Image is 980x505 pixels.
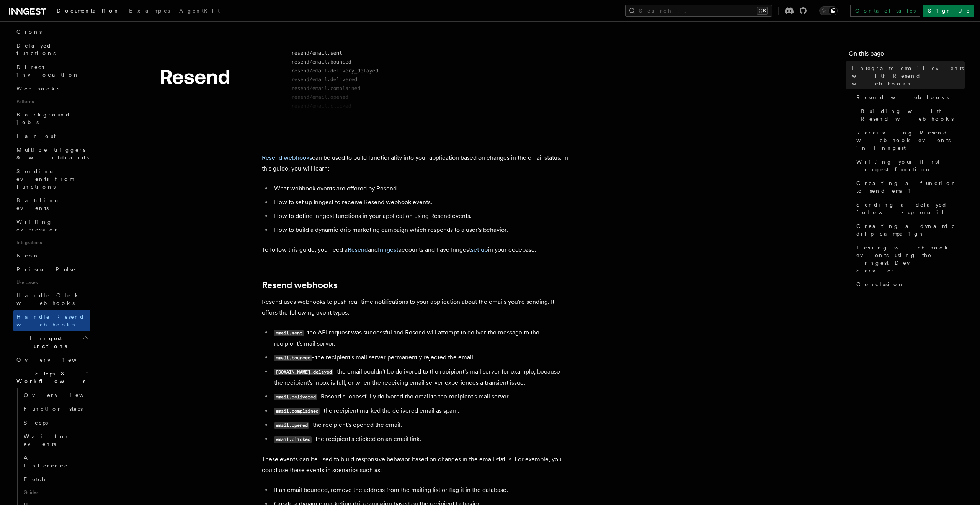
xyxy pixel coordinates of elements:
a: Multiple triggers & wildcards [13,143,90,164]
a: AI Inference [21,451,90,472]
span: Integrate email events with Resend webhooks [852,64,965,87]
span: Examples [129,8,170,14]
span: Creating a dynamic drip campaign [856,222,965,238]
span: Conclusion [856,280,904,288]
a: Fetch [21,472,90,486]
span: Use cases [13,276,90,289]
span: Receiving Resend webhook events in Inngest [856,129,965,152]
li: - the recipient marked the delivered email as spam. [272,405,568,416]
a: Background jobs [13,108,90,129]
li: - the email couldn't be delivered to the recipient's mail server for example, because the recipie... [272,366,568,388]
a: Handle Resend webhooks [13,310,90,331]
code: email.sent [274,330,304,336]
img: Resend Logo [107,34,413,120]
a: Crons [13,25,90,39]
a: Inngest [378,246,399,253]
span: Writing your first Inngest function [856,158,965,173]
span: Resend webhooks [856,93,949,101]
a: Documentation [52,2,124,21]
p: To follow this guide, you need a and accounts and have Inngest in your codebase. [262,244,568,255]
span: Fan out [16,133,56,139]
a: Batching events [13,193,90,215]
span: Batching events [16,197,60,211]
a: Creating a function to send email [853,176,965,198]
a: Integrate email events with Resend webhooks [849,61,965,90]
span: Sleeps [24,420,48,426]
a: Fan out [13,129,90,143]
li: - the recipient's mail server permanently rejected the email. [272,352,568,363]
a: Creating a dynamic drip campaign [853,219,965,241]
span: Creating a function to send email [856,179,965,195]
span: Guides [21,486,90,498]
li: What webhook events are offered by Resend. [272,183,568,194]
kbd: ⌘K [757,7,768,15]
span: Prisma Pulse [16,266,76,272]
a: Handle Clerk webhooks [13,289,90,310]
h4: On this page [849,49,965,61]
code: email.complained [274,408,320,415]
a: Sending a delayed follow-up email [853,198,965,219]
li: - the recipient's clicked on an email link. [272,434,568,445]
li: - the API request was successful and Resend will attempt to deliver the message to the recipient'... [272,327,568,349]
a: Overview [21,388,90,402]
span: Delayed functions [16,43,56,56]
button: Search...⌘K [625,5,772,17]
a: Delayed functions [13,39,90,60]
span: Testing webhook events using the Inngest Dev Server [856,244,965,274]
span: Webhooks [16,85,59,92]
span: Direct invocation [16,64,79,78]
a: set up [471,246,488,253]
span: Overview [16,357,95,363]
p: can be used to build functionality into your application based on changes in the email status. In... [262,152,568,174]
li: If an email bounced, remove the address from the mailing list or flag it in the database. [272,485,568,495]
a: Sending events from functions [13,164,90,193]
span: AgentKit [179,8,220,14]
a: Testing webhook events using the Inngest Dev Server [853,241,965,277]
span: Neon [16,252,39,259]
li: How to build a dynamic drip marketing campaign which responds to a user's behavior. [272,225,568,235]
a: Wait for events [21,430,90,451]
a: Receiving Resend webhook events in Inngest [853,126,965,155]
span: Documentation [57,8,120,14]
button: Toggle dark mode [819,6,838,15]
p: Resend uses webhooks to push real-time notifications to your application about the emails you're ... [262,297,568,318]
span: Overview [24,392,103,398]
code: email.opened [274,422,309,429]
a: Sleeps [21,416,90,430]
a: Function steps [21,402,90,416]
a: Webhooks [13,82,90,95]
span: Sending events from functions [16,168,73,190]
a: Writing your first Inngest function [853,155,965,176]
a: Resend webhooks [853,90,965,104]
a: Sign Up [923,5,974,17]
span: Sending a delayed follow-up email [856,201,965,216]
a: Resend webhooks [262,154,312,161]
span: Steps & Workflows [13,370,85,385]
a: Building with Resend webhooks [858,104,965,126]
li: - Resend successfully delivered the email to the recipient's mail server. [272,391,568,402]
a: Direct invocation [13,60,90,82]
span: Inngest Functions [6,334,83,350]
code: [DOMAIN_NAME]_delayed [274,369,333,375]
code: email.delivered [274,394,317,400]
span: Handle Resend webhooks [16,314,85,328]
span: Multiple triggers & wildcards [16,147,89,161]
span: Function steps [24,406,83,412]
span: Background jobs [16,111,70,125]
li: How to define Inngest functions in your application using Resend events. [272,211,568,221]
span: Writing expression [16,219,60,233]
li: How to set up Inngest to receive Resend webhook events. [272,197,568,208]
p: These events can be used to build responsive behavior based on changes in the email status. For e... [262,454,568,475]
a: Neon [13,249,90,262]
li: - the recipient's opened the email. [272,420,568,431]
span: Fetch [24,476,46,482]
span: Handle Clerk webhooks [16,292,80,306]
span: Integrations [13,236,90,249]
span: Building with Resend webhooks [861,107,965,123]
code: email.bounced [274,355,312,361]
a: Prisma Pulse [13,262,90,276]
button: Steps & Workflows [13,367,90,388]
a: AgentKit [175,2,224,21]
span: AI Inference [24,455,68,469]
a: Resend webhooks [262,280,338,290]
